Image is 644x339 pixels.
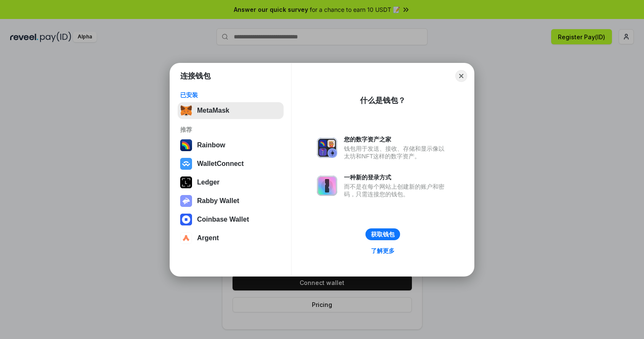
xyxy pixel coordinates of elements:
div: 一种新的登录方式 [344,174,449,181]
img: svg+xml,%3Csvg%20xmlns%3D%22http%3A%2F%2Fwww.w3.org%2F2000%2Fsvg%22%20fill%3D%22none%22%20viewBox... [180,195,192,207]
div: 了解更多 [371,247,395,255]
button: Argent [178,230,284,247]
div: Rainbow [197,141,225,149]
img: svg+xml,%3Csvg%20xmlns%3D%22http%3A%2F%2Fwww.w3.org%2F2000%2Fsvg%22%20width%3D%2228%22%20height%3... [180,176,192,188]
button: Ledger [178,174,284,191]
div: 获取钱包 [371,231,395,238]
div: Rabby Wallet [197,197,239,205]
button: Rainbow [178,137,284,154]
button: Rabby Wallet [178,193,284,209]
img: svg+xml,%3Csvg%20xmlns%3D%22http%3A%2F%2Fwww.w3.org%2F2000%2Fsvg%22%20fill%3D%22none%22%20viewBox... [317,138,337,158]
a: 了解更多 [366,245,400,256]
div: 您的数字资产之家 [344,136,449,143]
img: svg+xml,%3Csvg%20width%3D%22120%22%20height%3D%22120%22%20viewBox%3D%220%200%20120%20120%22%20fil... [180,139,192,151]
img: svg+xml,%3Csvg%20xmlns%3D%22http%3A%2F%2Fwww.w3.org%2F2000%2Fsvg%22%20fill%3D%22none%22%20viewBox... [317,176,337,196]
img: svg+xml,%3Csvg%20width%3D%2228%22%20height%3D%2228%22%20viewBox%3D%220%200%2028%2028%22%20fill%3D... [180,158,192,170]
div: Ledger [197,179,219,186]
img: svg+xml,%3Csvg%20width%3D%2228%22%20height%3D%2228%22%20viewBox%3D%220%200%2028%2028%22%20fill%3D... [180,232,192,244]
div: 推荐 [180,126,281,133]
button: MetaMask [178,102,284,119]
button: 获取钱包 [365,228,400,240]
div: 钱包用于发送、接收、存储和显示像以太坊和NFT这样的数字资产。 [344,145,449,160]
img: svg+xml,%3Csvg%20fill%3D%22none%22%20height%3D%2233%22%20viewBox%3D%220%200%2035%2033%22%20width%... [180,105,192,117]
div: 而不是在每个网站上创建新的账户和密码，只需连接您的钱包。 [344,183,449,198]
button: WalletConnect [178,155,284,172]
div: 什么是钱包？ [360,95,406,106]
div: Argent [197,234,219,242]
div: Coinbase Wallet [197,216,249,223]
div: 已安装 [180,91,281,99]
h1: 连接钱包 [180,71,211,81]
div: WalletConnect [197,160,244,168]
button: Coinbase Wallet [178,211,284,228]
img: svg+xml,%3Csvg%20width%3D%2228%22%20height%3D%2228%22%20viewBox%3D%220%200%2028%2028%22%20fill%3D... [180,214,192,225]
div: MetaMask [197,107,229,114]
button: Close [455,70,467,82]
